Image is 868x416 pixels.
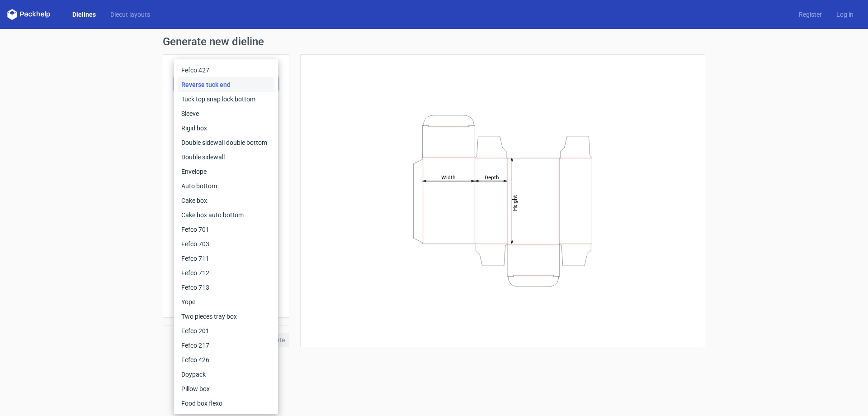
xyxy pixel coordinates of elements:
div: Double sidewall [178,150,274,164]
div: Double sidewall double bottom [178,135,274,150]
div: Food box flexo [178,396,274,411]
div: Pillow box [178,382,274,396]
tspan: Width [441,174,456,180]
div: Reverse tuck end [178,77,274,92]
div: Fefco 712 [178,266,274,280]
div: Fefco 217 [178,338,274,353]
a: Log in [829,10,861,19]
a: Diecut layouts [103,10,157,19]
div: Sleeve [178,106,274,121]
div: Fefco 701 [178,222,274,237]
div: Two pieces tray box [178,309,274,324]
tspan: Depth [485,174,499,180]
div: Fefco 713 [178,280,274,295]
div: Cake box auto bottom [178,208,274,222]
div: Fefco 427 [178,63,274,77]
div: Rigid box [178,121,274,135]
div: Fefco 703 [178,237,274,251]
div: Doypack [178,367,274,382]
div: Tuck top snap lock bottom [178,92,274,106]
div: Fefco 426 [178,353,274,367]
h1: Generate new dieline [163,36,705,47]
tspan: Height [512,195,518,210]
div: Fefco 711 [178,251,274,266]
div: Cake box [178,193,274,208]
div: Fefco 201 [178,324,274,338]
div: Envelope [178,164,274,179]
a: Register [792,10,829,19]
div: Auto bottom [178,179,274,193]
a: Dielines [65,10,103,19]
div: Yope [178,295,274,309]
